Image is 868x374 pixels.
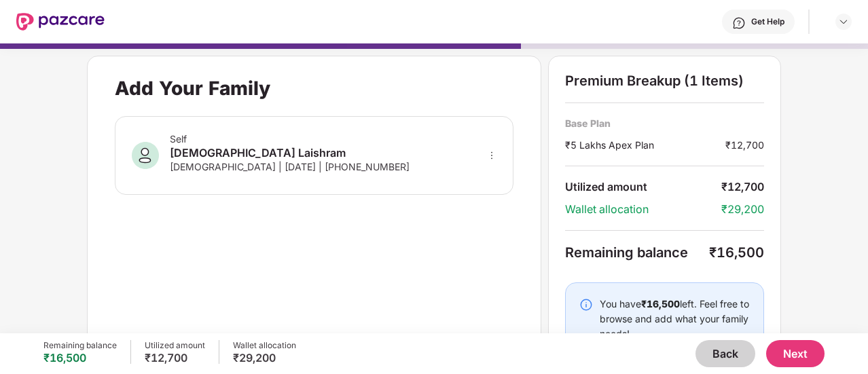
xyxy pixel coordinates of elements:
div: [DEMOGRAPHIC_DATA] | [DATE] | [PHONE_NUMBER] [170,161,410,172]
div: ₹12,700 [725,138,764,152]
button: Back [695,340,755,367]
div: ₹12,700 [721,180,764,194]
div: Base Plan [565,117,764,130]
span: more [487,151,496,160]
img: svg+xml;base64,PHN2ZyBpZD0iSGVscC0zMngzMiIgeG1sbnM9Imh0dHA6Ly93d3cudzMub3JnLzIwMDAvc3ZnIiB3aWR0aD... [732,16,746,30]
div: ₹12,700 [145,351,205,364]
div: Self [170,133,410,145]
div: ₹16,500 [709,244,764,261]
div: Utilized amount [565,180,721,194]
img: svg+xml;base64,PHN2ZyBpZD0iSW5mby0yMHgyMCIgeG1sbnM9Imh0dHA6Ly93d3cudzMub3JnLzIwMDAvc3ZnIiB3aWR0aD... [579,298,593,312]
img: New Pazcare Logo [16,13,105,31]
img: svg+xml;base64,PHN2ZyB3aWR0aD0iNDAiIGhlaWdodD0iNDAiIHZpZXdCb3g9IjAgMCA0MCA0MCIgZmlsbD0ibm9uZSIgeG... [132,142,159,169]
div: ₹5 Lakhs Apex Plan [565,138,725,152]
div: Premium Breakup (1 Items) [565,73,764,89]
div: [DEMOGRAPHIC_DATA] Laishram [170,145,410,161]
div: Add Your Family [115,77,270,100]
div: Wallet allocation [565,202,721,217]
div: Remaining balance [565,244,709,261]
button: Next [766,340,825,367]
b: ₹16,500 [641,298,680,310]
div: Get Help [751,16,784,27]
div: ₹29,200 [233,351,296,364]
img: svg+xml;base64,PHN2ZyBpZD0iRHJvcGRvd24tMzJ4MzIiIHhtbG5zPSJodHRwOi8vd3d3LnczLm9yZy8yMDAwL3N2ZyIgd2... [838,16,849,27]
div: Wallet allocation [233,340,296,351]
div: ₹16,500 [43,351,117,364]
div: ₹29,200 [721,202,764,217]
div: Utilized amount [145,340,205,351]
div: Remaining balance [43,340,117,351]
div: You have left. Feel free to browse and add what your family needs! [600,297,750,341]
